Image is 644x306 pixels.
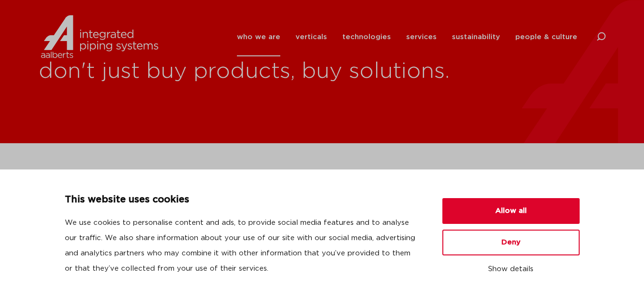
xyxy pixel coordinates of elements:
[515,18,577,56] a: people & culture
[342,18,391,56] a: technologies
[237,18,280,56] a: who we are
[452,18,500,56] a: sustainability
[442,198,580,224] button: Allow all
[296,18,327,56] a: verticals
[442,230,580,255] button: Deny
[406,18,437,56] a: services
[65,215,419,276] p: We use cookies to personalise content and ads, to provide social media features and to analyse ou...
[65,192,419,208] p: This website uses cookies
[442,261,580,277] button: Show details
[237,18,577,56] nav: Menu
